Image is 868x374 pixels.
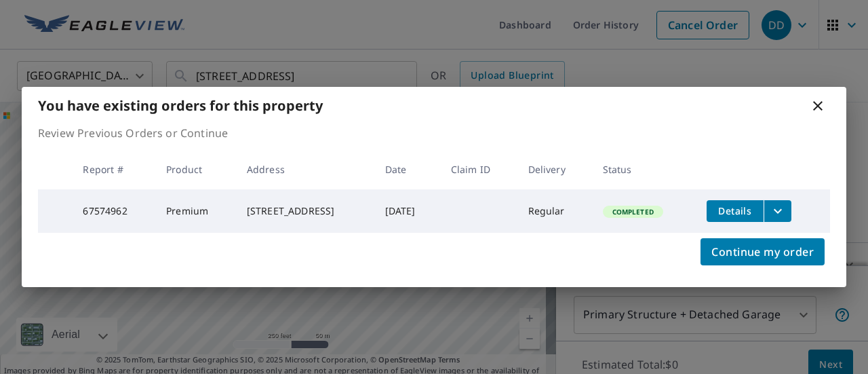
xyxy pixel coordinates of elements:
button: filesDropdownBtn-67574962 [764,200,791,222]
td: [DATE] [374,189,440,233]
th: Product [155,149,236,189]
p: Review Previous Orders or Continue [38,125,830,141]
span: Details [715,204,755,217]
th: Report # [72,149,155,189]
th: Delivery [517,149,592,189]
th: Claim ID [440,149,517,189]
button: detailsBtn-67574962 [707,200,764,222]
th: Date [374,149,440,189]
b: You have existing orders for this property [38,96,323,115]
td: Regular [517,189,592,233]
th: Status [592,149,696,189]
td: 67574962 [72,189,155,233]
td: Premium [155,189,236,233]
span: Completed [604,207,662,217]
span: Continue my order [711,242,814,261]
th: Address [236,149,374,189]
button: Continue my order [701,238,825,265]
div: [STREET_ADDRESS] [247,204,363,218]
